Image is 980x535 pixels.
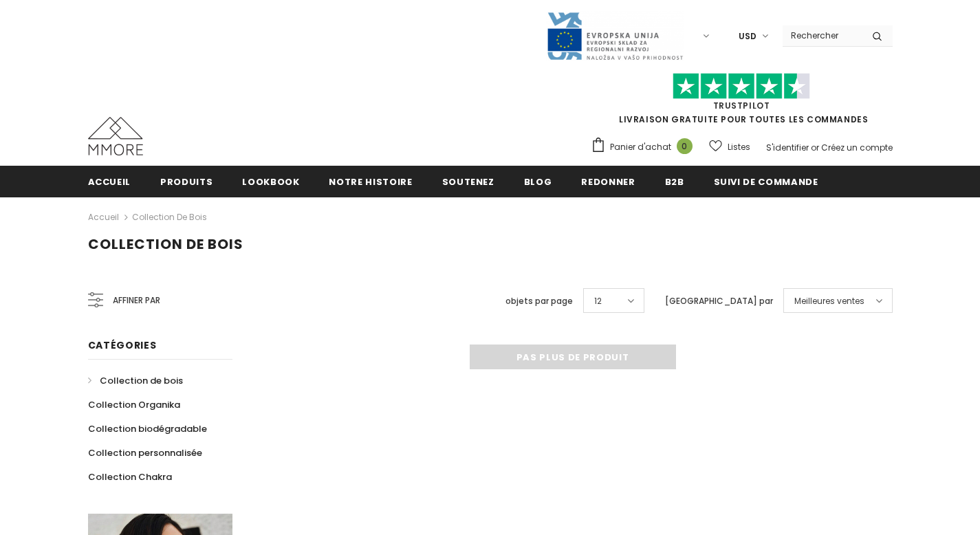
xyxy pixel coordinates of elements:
[442,175,494,188] span: soutenez
[665,166,684,197] a: B2B
[505,294,573,308] label: objets par page
[591,79,893,125] span: LIVRAISON GRATUITE POUR TOUTES LES COMMANDES
[88,398,180,411] span: Collection Organika
[242,175,299,188] span: Lookbook
[88,470,172,483] span: Collection Chakra
[132,211,207,223] a: Collection de bois
[100,374,183,387] span: Collection de bois
[88,117,143,155] img: Cas MMORE
[88,417,207,441] a: Collection biodégradable
[88,166,131,197] a: Accueil
[794,294,864,308] span: Meilleures ventes
[88,234,243,254] span: Collection de bois
[713,100,770,111] a: TrustPilot
[524,166,552,197] a: Blog
[160,166,213,197] a: Produits
[329,175,412,188] span: Notre histoire
[709,135,750,159] a: Listes
[766,142,809,153] a: S'identifier
[88,465,172,489] a: Collection Chakra
[88,422,207,435] span: Collection biodégradable
[524,175,552,188] span: Blog
[714,175,818,188] span: Suivi de commande
[728,140,750,154] span: Listes
[811,142,819,153] span: or
[677,138,693,154] span: 0
[88,393,180,417] a: Collection Organika
[160,175,213,188] span: Produits
[88,369,183,393] a: Collection de bois
[88,209,119,226] a: Accueil
[673,73,810,100] img: Faites confiance aux étoiles pilotes
[594,294,602,308] span: 12
[591,137,699,157] a: Panier d'achat 0
[88,175,131,188] span: Accueil
[665,294,773,308] label: [GEOGRAPHIC_DATA] par
[442,166,494,197] a: soutenez
[329,166,412,197] a: Notre histoire
[610,140,671,154] span: Panier d'achat
[88,338,157,352] span: Catégories
[88,441,202,465] a: Collection personnalisée
[88,446,202,459] span: Collection personnalisée
[113,293,160,308] span: Affiner par
[783,25,862,45] input: Search Site
[581,175,635,188] span: Redonner
[821,142,893,153] a: Créez un compte
[739,30,756,43] span: USD
[242,166,299,197] a: Lookbook
[714,166,818,197] a: Suivi de commande
[546,30,684,41] a: Javni Razpis
[665,175,684,188] span: B2B
[546,11,684,61] img: Javni Razpis
[581,166,635,197] a: Redonner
